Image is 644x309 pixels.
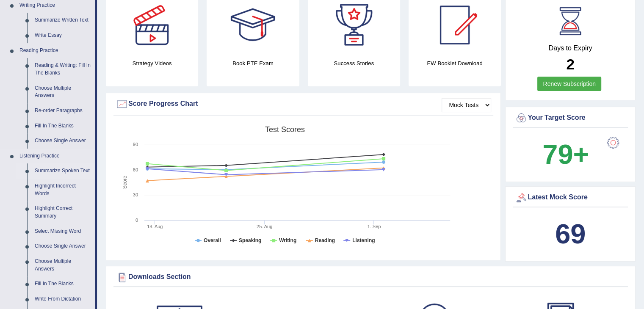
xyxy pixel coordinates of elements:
tspan: Test scores [265,125,305,134]
text: 30 [133,192,138,197]
tspan: Speaking [239,237,261,243]
a: Reading & Writing: Fill In The Blanks [31,58,95,80]
a: Choose Single Answer [31,239,95,254]
tspan: Score [122,176,128,189]
h4: Success Stories [308,59,400,68]
div: Your Target Score [515,112,626,124]
tspan: Writing [279,237,296,243]
text: 60 [133,167,138,172]
h4: EW Booklet Download [409,59,501,68]
text: 90 [133,142,138,147]
h4: Strategy Videos [106,59,198,68]
a: Select Missing Word [31,224,95,239]
a: Choose Single Answer [31,133,95,149]
tspan: Listening [352,237,375,243]
a: Highlight Correct Summary [31,201,95,223]
tspan: 1. Sep [368,224,381,229]
tspan: Overall [204,237,221,243]
text: 0 [135,218,138,223]
a: Summarize Written Text [31,13,95,28]
div: Score Progress Chart [116,98,491,110]
h4: Book PTE Exam [207,59,299,68]
div: Downloads Section [116,271,626,284]
a: Write Essay [31,28,95,43]
b: 2 [566,56,574,72]
a: Fill In The Blanks [31,276,95,292]
tspan: 25. Aug [257,224,272,229]
a: Summarize Spoken Text [31,163,95,179]
tspan: 18. Aug [147,224,163,229]
a: Choose Multiple Answers [31,254,95,276]
a: Renew Subscription [537,77,601,91]
a: Choose Multiple Answers [31,81,95,103]
a: Highlight Incorrect Words [31,179,95,201]
h4: Days to Expiry [515,44,626,52]
div: Latest Mock Score [515,191,626,204]
a: Write From Dictation [31,292,95,307]
a: Re-order Paragraphs [31,103,95,119]
a: Reading Practice [16,43,95,58]
tspan: Reading [315,237,335,243]
b: 79+ [542,139,589,170]
a: Fill In The Blanks [31,119,95,134]
b: 69 [555,218,586,249]
a: Listening Practice [16,149,95,164]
